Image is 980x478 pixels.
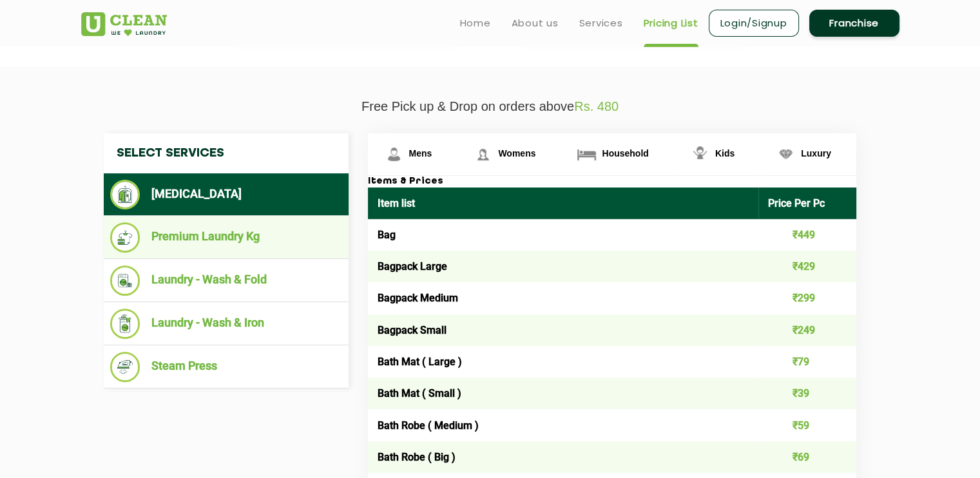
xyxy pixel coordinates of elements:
[368,219,759,251] td: Bag
[758,409,856,441] td: ₹59
[110,265,342,296] li: Laundry - Wash & Fold
[368,251,759,282] td: Bagpack Large
[110,222,140,253] img: Premium Laundry Kg
[110,265,140,296] img: Laundry - Wash & Fold
[383,143,405,166] img: Mens
[758,314,856,346] td: ₹249
[368,187,759,219] th: Item list
[110,222,342,253] li: Premium Laundry Kg
[512,15,559,31] a: About us
[758,219,856,251] td: ₹449
[758,441,856,473] td: ₹69
[498,148,535,158] span: Womens
[809,10,899,37] a: Franchise
[110,180,342,209] li: [MEDICAL_DATA]
[709,10,799,37] a: Login/Signup
[409,148,432,158] span: Mens
[110,352,342,382] li: Steam Press
[110,352,140,382] img: Steam Press
[368,378,759,409] td: Bath Mat ( Small )
[758,251,856,282] td: ₹429
[368,409,759,441] td: Bath Robe ( Medium )
[758,378,856,409] td: ₹39
[774,143,797,166] img: Luxury
[644,15,698,31] a: Pricing List
[758,282,856,314] td: ₹299
[715,148,735,158] span: Kids
[801,148,831,158] span: Luxury
[368,441,759,473] td: Bath Robe ( Big )
[368,282,759,314] td: Bagpack Medium
[758,187,856,219] th: Price Per Pc
[575,143,598,166] img: Household
[472,143,494,166] img: Womens
[574,99,619,113] span: Rs. 480
[110,180,140,209] img: Dry Cleaning
[579,15,623,31] a: Services
[689,143,711,166] img: Kids
[81,12,167,36] img: UClean Laundry and Dry Cleaning
[368,176,856,187] h3: Items & Prices
[104,133,349,173] h4: Select Services
[81,99,899,114] p: Free Pick up & Drop on orders above
[110,309,342,339] li: Laundry - Wash & Iron
[758,346,856,378] td: ₹79
[602,148,648,158] span: Household
[368,346,759,378] td: Bath Mat ( Large )
[460,15,491,31] a: Home
[368,314,759,346] td: Bagpack Small
[110,309,140,339] img: Laundry - Wash & Iron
